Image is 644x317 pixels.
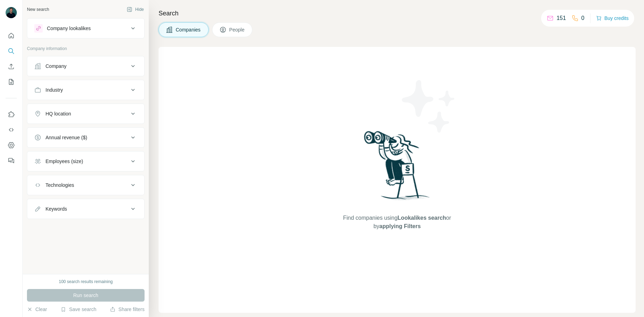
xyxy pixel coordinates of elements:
button: Search [6,45,17,57]
p: 151 [556,14,566,22]
button: Annual revenue ($) [27,129,144,146]
p: 0 [581,14,584,22]
div: Employees (size) [45,158,83,165]
button: Buy credits [596,13,629,23]
button: Share filters [110,306,145,313]
img: Avatar [6,7,17,18]
button: Enrich CSV [6,60,17,73]
button: Keywords [27,200,144,217]
button: Clear [27,306,47,313]
img: Surfe Illustration - Stars [397,75,460,138]
button: Use Surfe on LinkedIn [6,108,17,121]
span: Lookalikes search [398,215,446,221]
span: applying Filters [379,223,421,229]
img: Surfe Illustration - Woman searching with binoculars [361,129,434,207]
button: Save search [61,306,96,313]
div: Annual revenue ($) [45,134,87,141]
button: Employees (size) [27,153,144,170]
div: Company [45,63,66,70]
button: My lists [6,76,17,88]
div: Company lookalikes [47,25,91,32]
div: HQ location [45,110,71,117]
button: HQ location [27,105,144,122]
button: Feedback [6,154,17,167]
span: Companies [176,26,201,33]
div: Industry [45,86,63,93]
div: New search [27,6,49,13]
button: Dashboard [6,139,17,152]
span: Find companies using or by [341,214,453,231]
button: Hide [122,4,149,15]
button: Quick start [6,29,17,42]
div: 100 search results remaining [59,279,113,285]
div: Keywords [45,205,67,212]
p: Company information [27,45,145,52]
button: Company [27,58,144,75]
span: People [229,26,245,33]
button: Technologies [27,177,144,193]
button: Industry [27,82,144,98]
button: Use Surfe API [6,124,17,136]
h4: Search [159,8,636,18]
div: Technologies [45,182,74,189]
button: Company lookalikes [27,20,144,37]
